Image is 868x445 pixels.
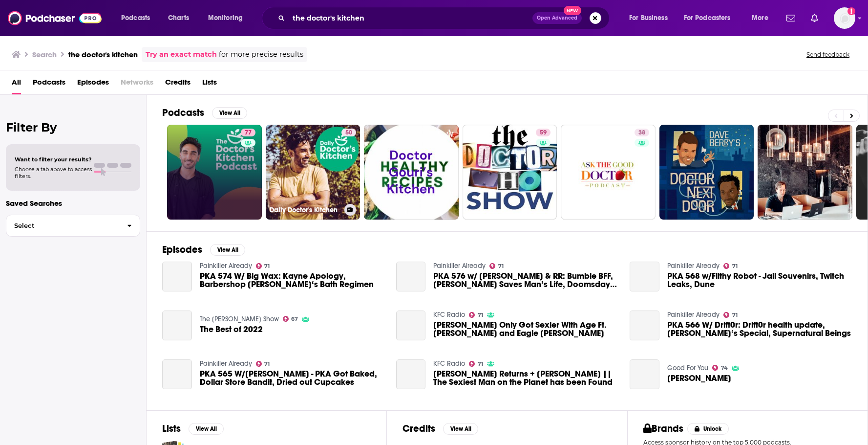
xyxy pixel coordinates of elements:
[687,423,729,435] button: Unlock
[402,423,435,435] h2: Credits
[168,11,189,25] span: Charts
[537,16,577,21] span: Open Advanced
[256,263,270,269] a: 71
[536,129,550,136] a: 59
[630,359,659,389] a: Rosebud Baker
[200,272,384,289] a: PKA 574 W/ Big Wax: Kayne Apology, Barbershop Woody, Kyle‘s Bath Regimen
[32,50,57,59] h3: Search
[433,321,618,337] a: Betty White Only Got Sexier With Age Ft. Joe DeRosa and Eagle Witt
[345,128,352,138] span: 50
[684,11,731,25] span: For Podcasters
[834,7,855,29] button: Show profile menu
[264,362,270,366] span: 71
[667,272,852,289] a: PKA 568 w/Filthy Robot - Jail Souvenirs, Twitch Leaks, Dune
[77,74,109,94] span: Episodes
[241,129,255,136] a: 77
[200,262,252,270] a: Painkiller Already
[162,359,192,389] a: PKA 565 W/Tucker - PKA Got Baked, Dollar Store Bandit, Dried out Cupcakes
[638,128,645,138] span: 38
[283,316,298,322] a: 67
[721,366,728,370] span: 74
[433,370,618,386] span: [PERSON_NAME] Returns + [PERSON_NAME] || The Sexiest Man on the Planet has been Found
[162,244,245,256] a: EpisodesView All
[264,264,270,268] span: 71
[121,74,153,94] span: Networks
[200,325,263,334] a: The Best of 2022
[201,10,255,26] button: open menu
[212,107,247,119] button: View All
[732,264,738,268] span: 71
[165,74,191,94] a: Credits
[402,423,478,435] a: CreditsView All
[478,362,483,366] span: 71
[291,317,298,321] span: 67
[561,125,656,220] a: 38
[210,244,245,256] button: View All
[667,374,731,382] span: [PERSON_NAME]
[162,262,192,291] a: PKA 574 W/ Big Wax: Kayne Apology, Barbershop Woody, Kyle‘s Bath Regimen
[15,166,92,179] span: Choose a tab above to access filters.
[266,125,360,220] a: 50Daily Doctor's Kitchen
[630,262,659,291] a: PKA 568 w/Filthy Robot - Jail Souvenirs, Twitch Leaks, Dune
[732,313,738,317] span: 71
[667,364,708,372] a: Good For You
[783,10,799,26] a: Show notifications dropdown
[489,263,504,269] a: 71
[200,359,252,368] a: Painkiller Already
[146,49,217,60] a: Try an exact match
[463,125,557,220] a: 59
[162,107,247,119] a: PodcastsView All
[6,215,140,237] button: Select
[68,50,138,59] h3: the doctor's kitchen
[162,107,204,119] h2: Podcasts
[202,74,217,94] a: Lists
[433,359,465,368] a: KFC Radio
[564,6,581,15] span: New
[804,50,852,59] button: Send feedback
[635,129,649,136] a: 38
[200,370,384,386] span: PKA 565 W/[PERSON_NAME] - PKA Got Baked, Dollar Store Bandit, Dried out Cupcakes
[6,199,140,208] p: Saved Searches
[478,313,483,317] span: 71
[630,311,659,340] a: PKA 566 W/ Drift0r: Drift0r health update, Dave Chappell‘s Special, Supernatural Beings
[629,11,668,25] span: For Business
[8,9,102,27] img: Podchaser - Follow, Share and Rate Podcasts
[433,311,465,319] a: KFC Radio
[677,10,745,26] button: open menu
[834,7,855,29] span: Logged in as Ashley_Beenen
[200,370,384,386] a: PKA 565 W/Tucker - PKA Got Baked, Dollar Store Bandit, Dried out Cupcakes
[433,321,618,337] span: [PERSON_NAME] Only Got Sexier With Age Ft. [PERSON_NAME] and Eagle [PERSON_NAME]
[433,370,618,386] a: Tom Segura Returns + Dermot Mulroney || The Sexiest Man on the Planet has been Found
[15,156,92,163] span: Want to filter your results?
[752,11,768,25] span: More
[834,7,855,29] img: User Profile
[270,206,340,214] h3: Daily Doctor's Kitchen
[289,10,532,26] input: Search podcasts, credits, & more...
[643,423,684,435] h2: Brands
[114,10,163,26] button: open menu
[200,272,384,289] span: PKA 574 W/ Big Wax: Kayne Apology, Barbershop [PERSON_NAME]‘s Bath Regimen
[162,311,192,340] a: The Best of 2022
[433,272,618,289] a: PKA 576 w/ Tavarish & RR: Bumble BFF, Woody Saves Man’s Life, Doomsday Glacier
[162,423,181,435] h2: Lists
[12,74,21,94] a: All
[433,272,618,289] span: PKA 576 w/ [PERSON_NAME] & RR: Bumble BFF, [PERSON_NAME] Saves Man’s Life, Doomsday Glacier
[189,423,224,435] button: View All
[667,321,852,337] span: PKA 566 W/ Drift0r: Drift0r health update, [PERSON_NAME]‘s Special, Supernatural Beings
[33,74,65,94] a: Podcasts
[6,222,119,229] span: Select
[712,365,728,371] a: 74
[469,312,483,318] a: 71
[271,7,619,29] div: Search podcasts, credits, & more...
[396,359,426,389] a: Tom Segura Returns + Dermot Mulroney || The Sexiest Man on the Planet has been Found
[540,128,547,138] span: 59
[162,423,224,435] a: ListsView All
[622,10,680,26] button: open menu
[341,129,356,136] a: 50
